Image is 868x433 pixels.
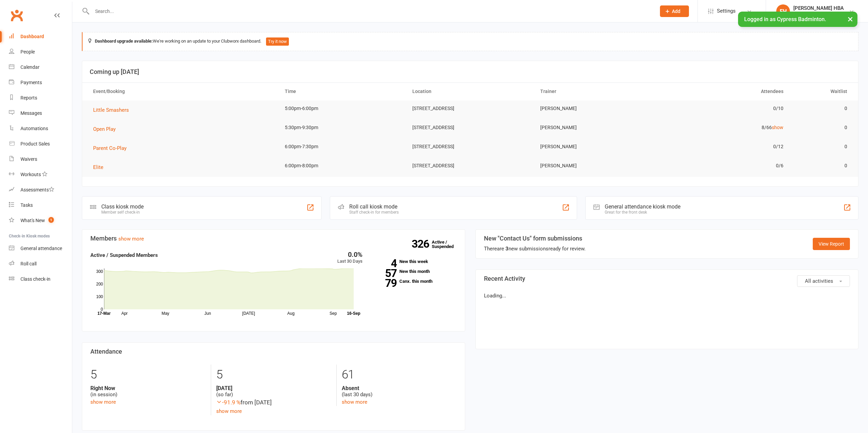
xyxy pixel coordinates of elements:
strong: 3 [505,246,509,252]
div: 5 [90,365,206,385]
th: Location [406,83,534,100]
div: Cypress Badminton [793,11,844,17]
div: People [20,49,35,55]
div: Roll call kiosk mode [349,203,399,210]
span: -91.9 % [216,399,240,406]
a: Dashboard [9,29,72,44]
td: [PERSON_NAME] [534,100,662,117]
a: What's New1 [9,213,72,228]
button: Try it now [266,37,289,46]
a: Messages [9,106,72,121]
span: 1 [48,217,54,223]
strong: Dashboard upgrade available: [95,38,153,44]
strong: 57 [373,268,397,278]
td: [PERSON_NAME] [534,120,662,136]
button: Little Smashers [93,106,134,114]
div: Tasks [20,202,33,208]
div: Payments [20,80,42,85]
td: 0/6 [662,158,790,174]
span: Open Play [93,126,116,132]
div: Member self check-in [101,210,144,215]
td: [PERSON_NAME] [534,158,662,174]
a: People [9,44,72,60]
a: View Report [813,238,850,250]
a: 326Active / Suspended [432,235,462,254]
div: Product Sales [20,141,50,146]
a: General attendance kiosk mode [9,241,72,256]
a: Waivers [9,152,72,167]
div: (last 30 days) [342,385,457,398]
h3: New "Contact Us" form submissions [484,235,586,242]
td: 6:00pm-7:30pm [279,139,407,155]
div: General attendance [20,246,62,251]
span: Little Smashers [93,107,129,113]
a: show more [342,399,367,405]
button: Add [660,5,689,17]
div: What's New [20,218,45,223]
h3: Members [90,235,457,242]
div: 61 [342,365,457,385]
td: 6:00pm-8:00pm [279,158,407,174]
button: All activities [797,275,850,287]
a: Roll call [9,256,72,272]
span: All activities [805,278,833,284]
div: Automations [20,126,48,131]
div: Reports [20,95,37,100]
div: Class check-in [20,276,50,282]
td: 0/10 [662,100,790,117]
span: Add [672,9,680,14]
th: Time [279,83,407,100]
button: Parent Co-Play [93,144,131,152]
span: Elite [93,164,103,170]
strong: 79 [373,278,397,288]
a: 79Canx. this month [373,279,457,283]
div: Class kiosk mode [101,203,144,210]
div: Calendar [20,64,40,70]
p: Loading... [484,292,850,300]
div: We're working on an update to your Clubworx dashboard. [82,32,858,51]
a: Workouts [9,167,72,182]
div: Messages [20,110,42,116]
h3: Recent Activity [484,275,850,282]
a: Clubworx [8,7,25,24]
button: Elite [93,163,108,171]
strong: 326 [412,239,432,249]
a: 4New this week [373,259,457,264]
td: 0 [790,139,853,155]
th: Trainer [534,83,662,100]
div: from [DATE] [216,398,331,407]
div: General attendance kiosk mode [605,203,680,210]
th: Event/Booking [87,83,279,100]
td: 8/66 [662,120,790,136]
td: 0 [790,100,853,117]
div: There are new submissions ready for review. [484,245,586,253]
div: Last 30 Days [337,251,363,265]
td: 5:00pm-6:00pm [279,100,407,117]
td: [PERSON_NAME] [534,139,662,155]
div: FH [776,4,790,18]
strong: Active / Suspended Members [90,252,158,258]
a: show [772,125,783,130]
td: 5:30pm-9:30pm [279,120,407,136]
a: Product Sales [9,136,72,152]
td: [STREET_ADDRESS] [406,139,534,155]
a: Payments [9,75,72,90]
a: Calendar [9,60,72,75]
a: 57New this month [373,269,457,274]
td: 0 [790,158,853,174]
div: Assessments [20,187,54,192]
h3: Coming up [DATE] [90,68,851,75]
strong: Right Now [90,385,206,391]
span: Settings [717,3,736,19]
div: [PERSON_NAME] HBA [793,5,844,11]
td: 0 [790,120,853,136]
div: Roll call [20,261,36,266]
strong: 4 [373,258,397,268]
strong: Absent [342,385,457,391]
div: Staff check-in for members [349,210,399,215]
strong: [DATE] [216,385,331,391]
button: Open Play [93,125,120,133]
div: (in session) [90,385,206,398]
td: [STREET_ADDRESS] [406,158,534,174]
a: Tasks [9,198,72,213]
